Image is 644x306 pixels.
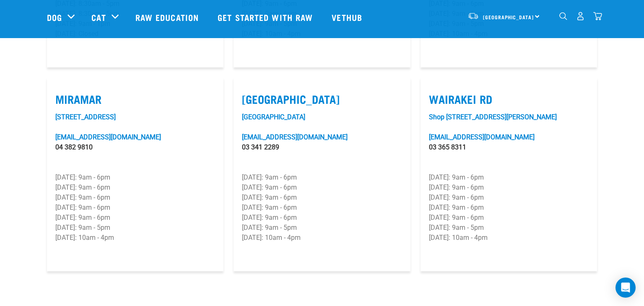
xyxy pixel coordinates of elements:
[55,223,215,233] p: [DATE]: 9am - 5pm
[429,203,589,213] p: [DATE]: 9am - 6pm
[429,113,557,121] a: Shop [STREET_ADDRESS][PERSON_NAME]
[242,223,402,233] p: [DATE]: 9am - 5pm
[127,0,209,34] a: Raw Education
[429,193,589,203] p: [DATE]: 9am - 6pm
[242,172,402,183] p: [DATE]: 9am - 6pm
[429,223,589,233] p: [DATE]: 9am - 5pm
[615,278,636,298] div: Open Intercom Messenger
[429,143,466,151] a: 03 365 8311
[55,143,93,151] a: 04 382 9810
[242,113,305,121] a: [GEOGRAPHIC_DATA]
[47,11,62,23] a: Dog
[467,12,479,20] img: van-moving.png
[55,183,215,193] p: [DATE]: 9am - 6pm
[429,213,589,223] p: [DATE]: 9am - 6pm
[242,193,402,203] p: [DATE]: 9am - 6pm
[242,93,402,105] label: [GEOGRAPHIC_DATA]
[323,0,373,34] a: Vethub
[55,113,116,121] a: [STREET_ADDRESS]
[55,133,161,141] a: [EMAIL_ADDRESS][DOMAIN_NAME]
[91,11,106,23] a: Cat
[576,12,585,21] img: user.png
[429,133,535,141] a: [EMAIL_ADDRESS][DOMAIN_NAME]
[593,12,602,21] img: home-icon@2x.png
[55,93,215,105] label: Miramar
[429,233,589,243] p: [DATE]: 10am - 4pm
[209,0,323,34] a: Get started with Raw
[55,213,215,223] p: [DATE]: 9am - 6pm
[429,172,589,183] p: [DATE]: 9am - 6pm
[55,172,215,183] p: [DATE]: 9am - 6pm
[242,233,402,243] p: [DATE]: 10am - 4pm
[483,15,534,18] span: [GEOGRAPHIC_DATA]
[242,213,402,223] p: [DATE]: 9am - 6pm
[55,193,215,203] p: [DATE]: 9am - 6pm
[429,93,589,105] label: Wairakei Rd
[55,233,215,243] p: [DATE]: 10am - 4pm
[242,143,279,151] a: 03 341 2289
[242,203,402,213] p: [DATE]: 9am - 6pm
[242,133,348,141] a: [EMAIL_ADDRESS][DOMAIN_NAME]
[55,203,215,213] p: [DATE]: 9am - 6pm
[429,183,589,193] p: [DATE]: 9am - 6pm
[559,12,567,20] img: home-icon-1@2x.png
[242,183,402,193] p: [DATE]: 9am - 6pm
